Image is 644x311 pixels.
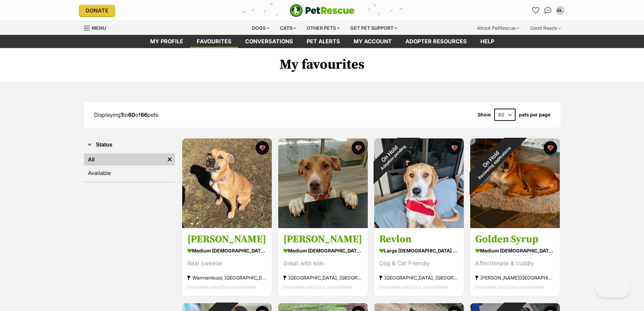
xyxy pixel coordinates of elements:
div: [PERSON_NAME][GEOGRAPHIC_DATA] [475,273,555,283]
a: PetRescue [290,4,355,17]
span: Reviewing applications [477,146,512,180]
div: medium [DEMOGRAPHIC_DATA] Dog [475,246,555,256]
span: Interstate adoption unavailable [379,284,448,290]
div: Good Reads [525,21,566,35]
span: Interstate adoption unavailable [187,284,256,290]
div: EL [557,7,564,14]
a: Pet alerts [300,35,347,48]
button: favourite [352,141,365,155]
a: All [84,153,165,165]
h3: [PERSON_NAME] [187,233,267,246]
a: On HoldAdoption pending [374,223,464,229]
button: favourite [256,141,269,155]
a: My profile [143,35,190,48]
ul: Account quick links [530,5,566,16]
span: Interstate adoption unavailable [283,284,352,290]
a: [PERSON_NAME] medium [DEMOGRAPHIC_DATA] Dog Great with kids [GEOGRAPHIC_DATA], [GEOGRAPHIC_DATA] ... [278,228,368,297]
a: Revlon large [DEMOGRAPHIC_DATA] Dog Dog & Cat Friendly [GEOGRAPHIC_DATA], [GEOGRAPHIC_DATA] Inter... [374,228,464,297]
a: [PERSON_NAME] medium [DEMOGRAPHIC_DATA] Dog Real sweetie Warrnambool, [GEOGRAPHIC_DATA] Interstat... [182,228,272,297]
div: Warrnambool, [GEOGRAPHIC_DATA] [187,273,267,283]
div: [GEOGRAPHIC_DATA], [GEOGRAPHIC_DATA] [283,273,363,283]
strong: 66 [141,111,147,118]
img: chat-41dd97257d64d25036548639549fe6c8038ab92f7586957e7f3b1b290dea8141.svg [544,7,551,14]
a: Conversations [543,5,553,16]
img: Narla [182,138,272,228]
a: conversations [238,35,300,48]
a: Menu [84,21,111,34]
a: On HoldReviewing applications [470,223,560,229]
div: Dogs [247,21,274,35]
div: Dog & Cat Friendly [379,259,459,268]
a: My account [347,35,399,48]
img: Revlon [374,138,464,228]
img: Golden Syrup [470,138,560,228]
a: Help [474,35,501,48]
span: Show [478,112,491,117]
img: logo-e224e6f780fb5917bec1dbf3a21bbac754714ae5b6737aabdf751b685950b380.svg [290,4,355,17]
h3: [PERSON_NAME] [283,233,363,246]
a: Favourites [190,35,238,48]
a: Remove filter [165,153,175,165]
button: favourite [448,141,461,155]
img: Heidi [278,138,368,228]
button: favourite [544,141,557,155]
strong: 60 [128,111,135,118]
div: On Hold [455,124,530,198]
div: About PetRescue [472,21,524,35]
div: On Hold [361,126,421,185]
button: Status [84,140,175,149]
span: Adoption pending [380,144,407,171]
span: Interstate adoption unavailable [475,284,544,290]
div: Status [84,152,175,182]
strong: 1 [121,111,123,118]
div: medium [DEMOGRAPHIC_DATA] Dog [283,246,363,256]
span: Displaying to of pets [94,111,158,118]
h3: Golden Syrup [475,233,555,246]
div: large [DEMOGRAPHIC_DATA] Dog [379,246,459,256]
span: Menu [92,25,106,31]
div: Cats [275,21,301,35]
div: Get pet support [345,21,402,35]
a: Golden Syrup medium [DEMOGRAPHIC_DATA] Dog Affectionate & cuddly [PERSON_NAME][GEOGRAPHIC_DATA] I... [470,228,560,297]
a: Adopter resources [399,35,474,48]
div: medium [DEMOGRAPHIC_DATA] Dog [187,246,267,256]
div: Real sweetie [187,259,267,268]
button: My account [555,5,566,16]
div: [GEOGRAPHIC_DATA], [GEOGRAPHIC_DATA] [379,273,459,283]
a: Available [84,167,175,179]
label: pets per page [519,112,550,117]
div: Great with kids [283,259,363,268]
div: Affectionate & cuddly [475,259,555,268]
iframe: Help Scout Beacon - Open [595,277,630,297]
div: Other pets [302,21,344,35]
a: Favourites [530,5,541,16]
a: Donate [79,5,115,16]
h3: Revlon [379,233,459,246]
